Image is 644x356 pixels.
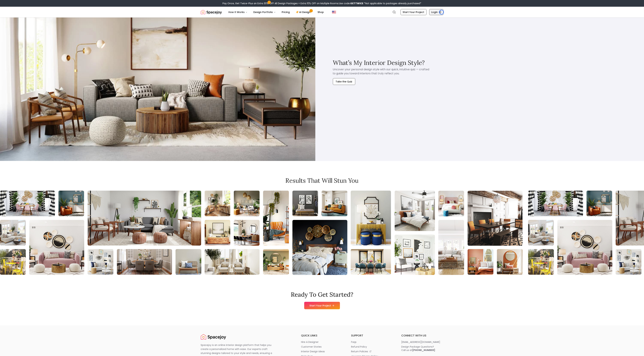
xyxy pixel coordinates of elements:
a: interior design ideas [301,350,343,353]
a: AI Design [293,9,314,16]
a: Pricing [279,9,293,16]
a: [EMAIL_ADDRESS][DOMAIN_NAME] [401,340,443,344]
img: Spacejoy Logo [201,334,226,340]
p: faqs [351,340,356,344]
a: Start Your Project [304,302,340,309]
h2: Results that will stun you [201,177,443,184]
span: Use code: [339,2,364,5]
h2: Ready To Get Started? [291,291,353,298]
a: Start Your Project [401,9,427,15]
a: Take the Quiz [333,76,355,85]
p: refund policy [351,345,367,348]
a: Login [429,9,443,15]
a: refund policy [351,345,393,348]
h3: What’s My Interior Design Style? [333,59,425,66]
h6: connect with us [401,334,443,338]
a: customer stories [301,345,343,348]
p: Uncover your personal design style with our quick, intuitive quiz — crafted to guide you toward i... [333,67,430,76]
a: Shop [315,9,327,16]
h6: support [351,334,393,338]
a: faqs [351,340,393,344]
img: Spacejoy Logo [201,9,222,16]
h6: quick links [301,334,343,338]
a: Spacejoy [201,9,222,16]
b: [PHONE_NUMBER] [412,348,435,352]
div: Design Package Questions? Call us at [401,345,435,352]
button: Take the Quiz [333,78,355,85]
a: Spacejoy [201,334,226,340]
p: return policies [351,350,368,353]
span: *Not applicable to packages already purchased* [364,2,421,5]
button: How It Works [226,9,250,16]
a: Design Package Questions?Call us at[PHONE_NUMBER] [401,345,443,352]
nav: Global [201,7,443,18]
a: hire a designer [301,340,343,344]
button: Design Portfolio [251,9,278,16]
p: hire a designer [301,340,319,344]
p: customer stories [301,345,322,348]
p: [EMAIL_ADDRESS][DOMAIN_NAME] [401,340,440,344]
img: United States [332,10,336,14]
div: Pay Once, Get Twice-Plus an Extra 30% OFF All Design Packages + Extra 10% OFF on Multiple Rooms. [223,2,421,5]
a: return policies [351,350,393,353]
b: GETTWICE [350,2,364,5]
p: interior design ideas [301,350,325,353]
nav: Main [226,9,327,16]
